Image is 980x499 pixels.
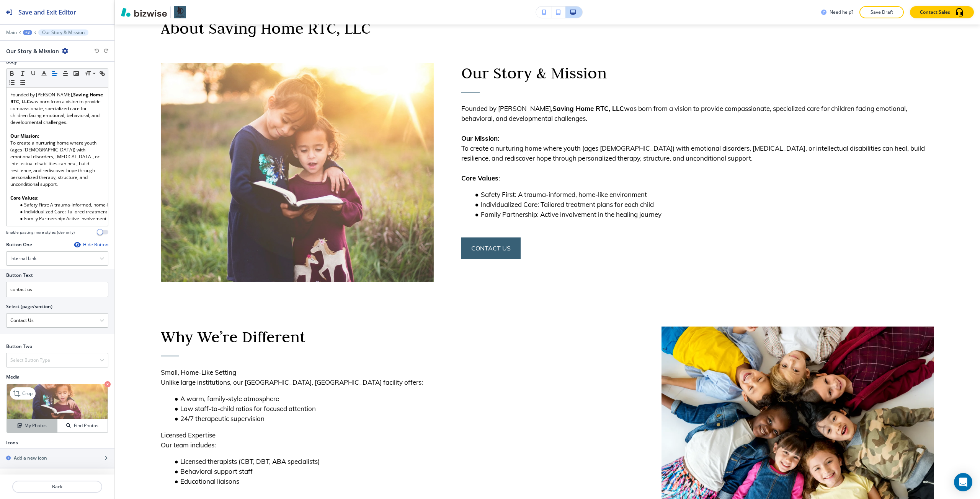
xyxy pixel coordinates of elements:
h2: Add a new icon [14,455,47,462]
span: contact us [471,244,511,253]
li: Family Partnership: Active involvement in the healing journey [471,210,934,219]
h2: Icons [6,439,18,446]
strong: Saving Home RTC, LLC [10,91,104,105]
button: My Photos [7,419,57,432]
li: 24/7 therapeutic supervision [171,414,634,424]
input: Manual Input [7,314,100,327]
li: Behavioral support staff [171,466,634,476]
p: Founded by [PERSON_NAME], was born from a vision to provide compassionate, specialized care for c... [10,91,104,126]
li: A warm, family-style atmosphere [171,394,634,404]
h4: Internal Link [10,255,36,262]
h2: Select (page/section) [6,303,52,310]
img: Your Logo [174,6,186,18]
p: : [461,133,934,143]
button: Back [12,481,102,493]
img: b72829ae4582bce19ca598e4220a8764.webp [161,63,434,282]
li: Family Partnership: Active involvement in the healing journey [17,215,104,222]
h4: Select Button Type [10,357,50,364]
p: : [10,195,104,202]
strong: Core Values [461,174,498,182]
p: Crop [22,390,33,397]
li: Safety First: A trauma-informed, home-like environment [17,202,104,208]
h2: Body [6,59,17,65]
li: Low staff-to-child ratios for focused attention [171,404,634,414]
p: Small, Home-Like Setting [161,367,634,377]
h4: My Photos [24,422,47,429]
h2: Our Story & Mission [6,47,59,55]
p: Our Story & Mission [461,63,934,83]
button: Contact Sales [910,6,974,18]
div: CropMy PhotosFind Photos [6,384,108,433]
h2: Media [6,374,108,380]
p: Why We’re Different [161,327,634,347]
strong: Saving Home RTC, LLC [552,104,624,112]
button: Hide Button [74,242,108,248]
div: Crop [10,387,36,400]
li: Safety First: A trauma-informed, home-like environment [471,190,934,200]
button: Find Photos [57,419,108,432]
strong: Our Mission [10,133,38,139]
p: About Saving Home RTC, LLC [161,18,734,38]
p: Founded by [PERSON_NAME], was born from a vision to provide compassionate, specialized care for c... [461,104,934,124]
p: Licensed Expertise [161,430,634,440]
button: +3 [23,30,32,35]
p: Our team includes: [161,440,634,450]
p: Our Story & Mission [42,30,85,35]
img: Bizwise Logo [121,8,167,17]
h2: Button Two [6,343,32,350]
button: Save Draft [859,6,904,18]
h4: Find Photos [74,422,98,429]
strong: Core Values [10,195,37,201]
p: : [461,173,934,183]
p: Unlike large institutions, our [GEOGRAPHIC_DATA], [GEOGRAPHIC_DATA] facility offers: [161,377,634,387]
strong: Our Mission [461,134,498,142]
p: To create a nurturing home where youth (ages [DEMOGRAPHIC_DATA]) with emotional disorders, [MEDIC... [10,140,104,188]
p: To create a nurturing home where youth (ages [DEMOGRAPHIC_DATA]) with emotional disorders, [MEDIC... [461,143,934,163]
li: Individualized Care: Tailored treatment plans for each child [17,208,104,215]
p: Back [13,483,101,490]
p: : [10,133,104,140]
h2: Button Text [6,272,33,279]
li: Licensed therapists (CBT, DBT, ABA specialists) [171,457,634,466]
h3: Need help? [830,9,853,16]
button: Main [6,30,17,35]
div: Open Intercom Messenger [954,473,972,491]
h2: Save and Exit Editor [18,8,76,17]
button: Our Story & Mission [38,29,88,36]
button: contact us [461,237,521,259]
p: Save Draft [869,9,894,16]
li: Individualized Care: Tailored treatment plans for each child [471,200,934,210]
h4: Enable pasting more styles (dev only) [6,229,75,235]
h2: Button One [6,241,32,248]
p: Contact Sales [920,9,950,16]
li: Educational liaisons [171,476,634,486]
